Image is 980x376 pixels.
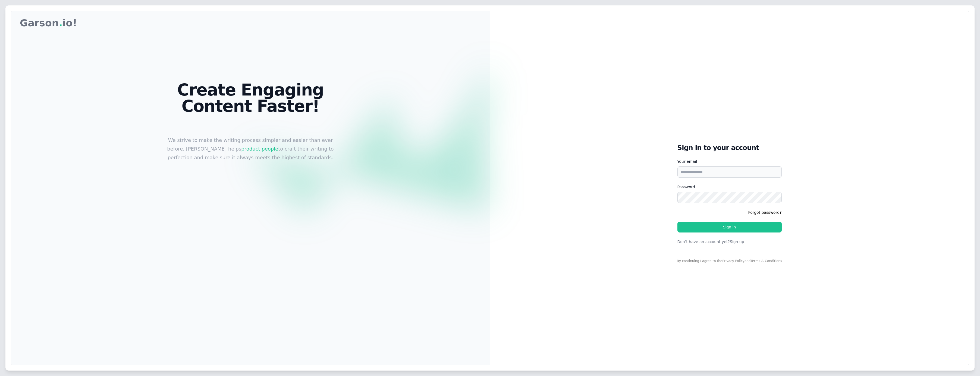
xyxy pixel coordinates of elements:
button: Forgot password? [748,210,782,215]
p: Don’t have an account yet? [677,239,782,244]
label: Password [677,184,782,190]
span: product people [241,146,278,152]
label: Your email [677,159,782,164]
a: Garson.io! [18,16,79,36]
div: By continuing I agree to the and [677,253,782,263]
nav: Global [20,18,481,34]
a: Privacy Policy [722,259,745,263]
p: We strive to make the writing process simpler and easier than ever before. [PERSON_NAME] helps to... [159,136,342,162]
h1: Sign in to your account [677,144,782,152]
button: Sign in [677,222,782,232]
a: Terms & Conditions [750,259,782,263]
button: Sign up [730,239,744,244]
p: Garson io! [20,18,77,34]
h1: Create Engaging Content Faster! [159,82,342,114]
span: . [59,17,62,28]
